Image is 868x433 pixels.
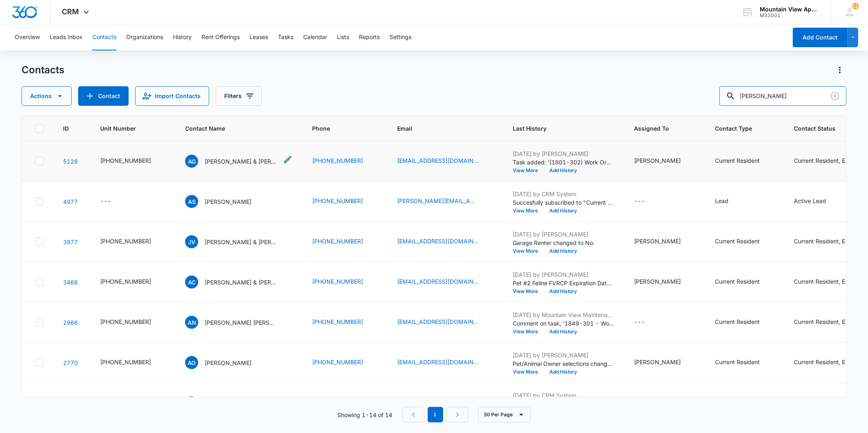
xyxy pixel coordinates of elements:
div: Unit Number - 545-1807-208 - Select to Edit Field [100,237,166,247]
div: Phone - (870) 680-0836 - Select to Edit Field [312,197,378,206]
p: [DATE] by CRM System [513,190,614,198]
span: Unit Number [100,124,166,133]
input: Search Contacts [719,86,846,106]
div: [PHONE_NUMBER] [100,317,151,326]
nav: Pagination [402,407,468,422]
span: Assigned To [634,124,684,133]
div: Contact Name - Alexis Ovsanik - Select to Edit Field [185,356,266,369]
div: Assigned To - Makenna Berry - Select to Edit Field [634,358,695,367]
button: Calendar [303,24,327,50]
div: Email - Kyileesue04@gmail.com - Select to Edit Field [397,156,493,166]
button: View More [513,249,544,254]
button: Clear [829,90,842,103]
div: Email - alexiscrape@gmail.com - Select to Edit Field [397,277,493,287]
p: [DATE] by [PERSON_NAME] [513,149,614,158]
div: Email - Alexis.L.Swink@Gmail.com - Select to Edit Field [397,197,493,206]
div: Unit Number - - Select to Edit Field [100,197,126,206]
p: Pet #2 Feline FVRCP Expiration Date changed from [DATE] to [DATE]. [513,279,614,287]
div: Current Resident [715,317,760,326]
span: 112 [852,3,859,9]
button: Add History [544,249,583,254]
span: AO [185,356,198,369]
a: [PHONE_NUMBER] [312,358,363,366]
p: [PERSON_NAME] [PERSON_NAME] & [PERSON_NAME] [205,318,278,327]
button: History [173,24,192,50]
div: Contact Type - Current Resident - Select to Edit Field [715,237,774,247]
div: Phone - (727) 417-7375 - Select to Edit Field [312,317,378,327]
div: Unit Number - 545-1831-306 - Select to Edit Field [100,358,166,367]
p: [DATE] by Mountain View Maintenance [513,311,614,319]
div: Unit Number - 545-1849-307 - Select to Edit Field [100,277,166,287]
button: Actions [833,63,846,77]
span: Last History [513,124,603,133]
div: Current Resident [715,358,760,366]
div: Phone - (970) 978-1574 - Select to Edit Field [312,237,378,247]
div: Phone - (970) 744-9075 - Select to Edit Field [312,156,378,166]
p: [PERSON_NAME] [205,197,251,206]
h1: Contacts [22,64,64,76]
div: Unit Number - 545-1801-302 - Select to Edit Field [100,156,166,166]
button: Settings [389,24,411,50]
button: Add History [544,289,583,294]
div: Contact Type - Current Resident - Select to Edit Field [715,277,774,287]
span: AN [185,316,198,329]
div: Contact Type - Lead - Select to Edit Field [715,197,743,206]
div: Email - kingalexisvilla2020@gmail.com - Select to Edit Field [397,237,493,247]
p: Comment on task, '1849-301 - Work Order ' "Something was stuck in disposal. Cleared out and all g... [513,319,614,328]
button: Actions [22,86,72,106]
div: [PERSON_NAME] [634,358,681,366]
p: Showing 1-14 of 14 [338,411,393,419]
button: Import Contacts [135,86,209,106]
a: [PHONE_NUMBER] [312,156,363,165]
div: account id [760,13,819,18]
button: View More [513,168,544,173]
span: AS [185,195,198,208]
button: Add History [544,168,583,173]
button: Add History [544,329,583,334]
div: Contact Name - Alexis Ortiz - Select to Edit Field [185,396,266,409]
a: Navigate to contact details page for Johnna-lee Vigil & Alexis Seanez Villa [63,238,78,245]
div: --- [100,197,111,206]
div: Assigned To - - Select to Edit Field [634,197,660,206]
button: Filters [216,86,262,106]
div: Unit Number - 545-1849-301 - Select to Edit Field [100,317,166,327]
a: Navigate to contact details page for Alexis Swink [63,198,78,205]
a: Navigate to contact details page for Alexis Ovsanik [63,359,78,366]
div: [PHONE_NUMBER] [100,358,151,366]
button: Add History [544,208,583,213]
a: [PERSON_NAME][EMAIL_ADDRESS][PERSON_NAME][DOMAIN_NAME] [397,197,479,205]
a: Navigate to contact details page for Alexis Crape & Hayden Andrews [63,279,78,286]
p: [PERSON_NAME] [205,359,251,367]
button: Add History [544,370,583,374]
div: --- [634,197,645,206]
div: Contact Name - Alexis Nicole Ovsanik & Jason Lopez - Select to Edit Field [185,316,293,329]
a: Navigate to contact details page for Alexis Nicole Ovsanik & Jason Lopez [63,319,78,326]
div: Phone - (360) 430-5672 - Select to Edit Field [312,277,378,287]
div: Assigned To - Makenna Berry - Select to Edit Field [634,277,695,287]
span: Phone [312,124,366,133]
button: Tasks [278,24,293,50]
a: Navigate to contact details page for Alexis Galvin & Kyilee Pennock [63,158,78,165]
button: Add Contact [78,86,129,106]
div: Email - anovsanik@gmail.com - Select to Edit Field [397,358,493,367]
button: Lists [337,24,349,50]
p: Succesfully subscribed to "Current Residents ". [513,198,614,207]
p: [PERSON_NAME] & [PERSON_NAME] [205,238,278,246]
div: [PERSON_NAME] [634,277,681,286]
p: [DATE] by [PERSON_NAME] [513,351,614,359]
div: Contact Type - Current Resident - Select to Edit Field [715,317,774,327]
span: AG [185,155,198,168]
div: notifications count [852,3,859,9]
button: View More [513,208,544,213]
div: Contact Type - Current Resident - Select to Edit Field [715,156,774,166]
div: Lead [715,197,728,205]
span: JV [185,235,198,248]
div: Phone - (727) 417-7375 - Select to Edit Field [312,358,378,367]
div: [PHONE_NUMBER] [100,277,151,286]
a: [EMAIL_ADDRESS][DOMAIN_NAME] [397,317,479,326]
a: [PHONE_NUMBER] [312,317,363,326]
div: [PHONE_NUMBER] [100,156,151,165]
button: Overview [15,24,40,50]
a: [EMAIL_ADDRESS][DOMAIN_NAME] [397,358,479,366]
div: [PHONE_NUMBER] [100,237,151,245]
